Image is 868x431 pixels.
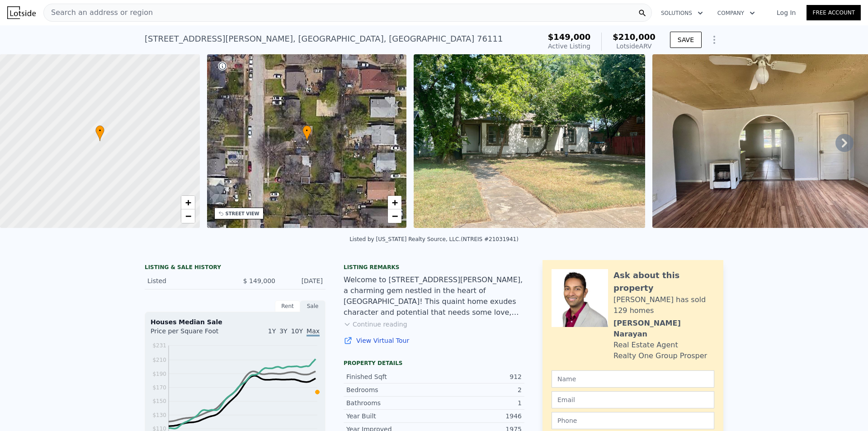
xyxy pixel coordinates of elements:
tspan: $210 [152,357,166,363]
span: − [185,210,191,222]
div: 2 [434,385,522,394]
div: 1946 [434,412,522,421]
div: Sale [300,300,325,312]
div: • [95,125,104,141]
div: [PERSON_NAME] Narayan [613,318,714,340]
div: Price per Square Foot [151,327,235,341]
img: Sale: 167458706 Parcel: 114111127 [414,54,645,228]
span: $149,000 [548,32,591,42]
div: Houses Median Sale [151,317,320,327]
div: STREET VIEW [226,210,259,217]
a: Zoom out [388,209,401,223]
span: 3Y [279,327,287,335]
div: Ask about this property [613,269,714,294]
div: [PERSON_NAME] has sold 129 homes [613,294,714,316]
div: Listed [147,276,228,285]
button: Solutions [654,5,710,21]
a: View Virtual Tour [344,336,524,345]
input: Name [552,370,714,388]
div: Listed by [US_STATE] Realty Source, LLC. (NTREIS #21031941) [349,236,519,242]
span: 1Y [268,327,276,335]
a: Zoom out [181,209,195,223]
span: + [392,197,398,208]
a: Zoom in [181,196,195,209]
div: 912 [434,372,522,381]
span: Max [307,327,320,336]
div: Bathrooms [346,398,434,407]
span: • [95,127,104,135]
div: [DATE] [283,276,323,285]
div: 1 [434,398,522,407]
div: LISTING & SALE HISTORY [145,264,325,273]
span: $210,000 [613,32,656,42]
div: Rent [275,300,300,312]
a: Zoom in [388,196,401,209]
div: Real Estate Agent [613,340,678,350]
div: Finished Sqft [346,372,434,381]
tspan: $231 [152,342,166,349]
div: Realty One Group Prosper [613,350,707,361]
div: [STREET_ADDRESS][PERSON_NAME] , [GEOGRAPHIC_DATA] , [GEOGRAPHIC_DATA] 76111 [145,33,503,45]
span: $ 149,000 [243,277,275,284]
div: Lotside ARV [613,42,656,51]
tspan: $190 [152,371,166,377]
span: Active Listing [548,43,590,50]
div: • [302,125,311,141]
tspan: $130 [152,412,166,418]
button: Continue reading [344,320,407,329]
a: Free Account [807,5,861,20]
div: Welcome to [STREET_ADDRESS][PERSON_NAME], a charming gem nestled in the heart of [GEOGRAPHIC_DATA... [344,275,524,318]
button: Company [710,5,762,21]
div: Listing remarks [344,264,524,271]
span: − [392,210,398,222]
button: SAVE [670,32,702,48]
button: Show Options [705,31,723,49]
span: • [302,127,311,135]
div: Property details [344,360,524,367]
a: Log In [766,8,807,17]
div: Bedrooms [346,385,434,394]
img: Lotside [7,6,36,19]
tspan: $150 [152,398,166,404]
input: Email [552,391,714,408]
span: + [185,197,191,208]
div: Year Built [346,412,434,421]
input: Phone [552,412,714,429]
tspan: $170 [152,384,166,391]
span: 10Y [291,327,303,335]
span: Search an address or region [44,7,153,18]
